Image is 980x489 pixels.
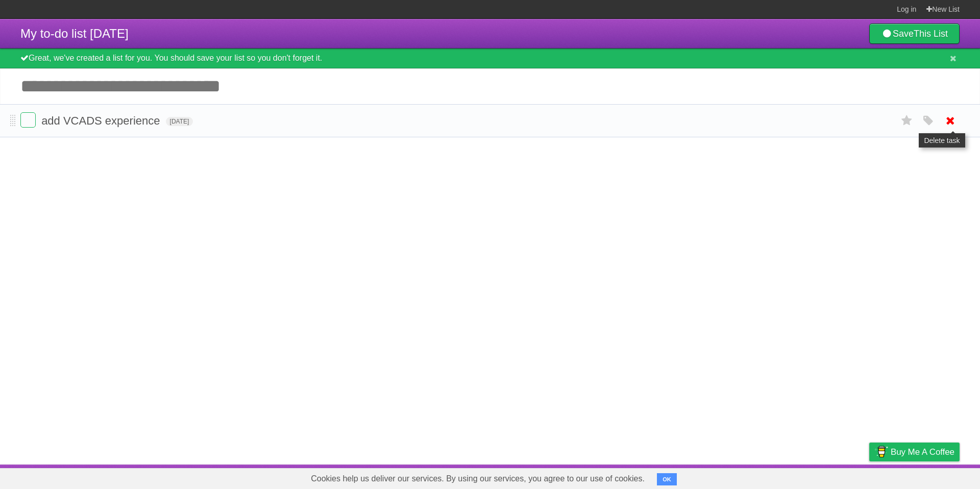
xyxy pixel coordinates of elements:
a: Buy me a coffee [869,443,960,461]
a: Terms [821,467,844,486]
img: Buy me a coffee [874,443,888,460]
span: My to-do list [DATE] [20,27,129,40]
a: Suggest a feature [895,467,960,486]
span: Buy me a coffee [891,443,954,461]
a: SaveThis List [869,23,960,44]
span: [DATE] [166,117,193,126]
a: Privacy [856,467,883,486]
span: Cookies help us deliver our services. By using our services, you agree to our use of cookies. [301,469,655,489]
a: About [733,467,755,486]
button: OK [657,473,677,485]
a: Developers [767,467,808,486]
label: Done [20,112,36,128]
span: add VCADS experience [41,114,162,127]
label: Star task [897,112,917,129]
b: This List [914,29,948,39]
